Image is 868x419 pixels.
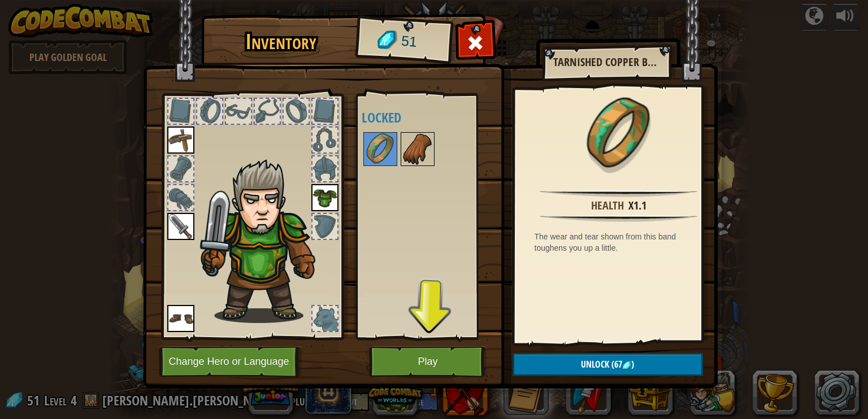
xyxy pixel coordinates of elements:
span: 51 [400,31,418,53]
button: Change Hero or Language [159,346,302,377]
span: ) [631,358,634,370]
img: portrait.png [167,305,194,332]
img: portrait.png [311,184,338,211]
div: x1.1 [628,198,646,214]
button: Play [369,346,487,377]
img: portrait.png [582,97,656,171]
img: portrait.png [167,213,194,240]
div: Health [591,198,624,214]
img: portrait.png [364,133,396,165]
img: gem.png [622,361,631,370]
h2: Tarnished Copper Band [553,56,659,68]
span: Unlock [581,358,609,370]
h1: Inventory [209,30,353,54]
img: hr.png [540,190,697,197]
img: hair_m2.png [196,159,334,323]
div: The wear and tear shown from this band toughens you up a little. [535,231,709,254]
img: portrait.png [402,133,433,165]
img: portrait.png [167,126,194,154]
span: (67 [609,358,622,370]
h4: Locked [362,110,504,125]
button: Unlock(67) [513,353,703,376]
img: hr.png [540,215,697,222]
